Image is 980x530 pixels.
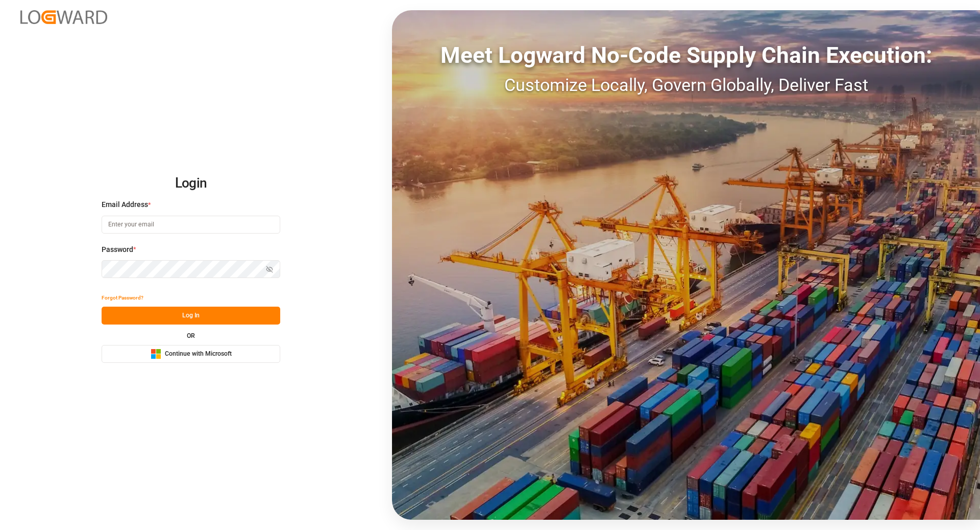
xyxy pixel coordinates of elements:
div: Customize Locally, Govern Globally, Deliver Fast [392,72,980,98]
input: Enter your email [102,216,280,234]
button: Forgot Password? [102,289,143,307]
h2: Login [102,167,280,200]
small: OR [187,333,195,339]
button: Continue with Microsoft [102,345,280,363]
span: Email Address [102,199,148,210]
img: Logward_new_orange.png [20,10,107,24]
button: Log In [102,307,280,325]
span: Continue with Microsoft [165,350,232,359]
span: Password [102,244,133,255]
div: Meet Logward No-Code Supply Chain Execution: [392,38,980,72]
